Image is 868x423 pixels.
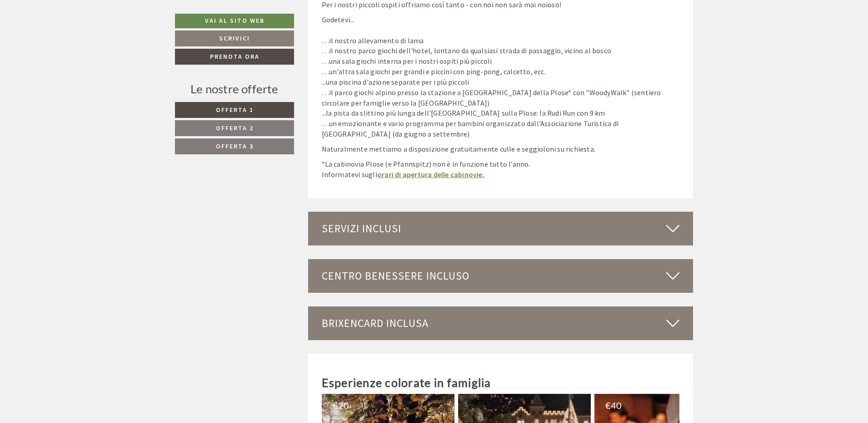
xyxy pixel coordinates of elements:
[14,27,137,34] div: [GEOGRAPHIC_DATA]
[322,15,680,139] p: Godetevi... …il nostro allevamento di lama …il nostro parco giochi dell'hotel, lontano da qualsia...
[175,14,294,28] a: Vai al sito web
[377,170,484,179] a: orari di apertura delle cabinovie.
[175,31,294,46] a: Scrivici
[333,401,338,410] span: €
[322,159,680,180] p: *La cabinovia Plose (e Pfannspitz) non è in funzione tutto l’anno. Informatevi sugli
[175,49,294,65] a: Prenota ora
[7,25,142,53] div: Buon giorno, come possiamo aiutarla?
[216,142,254,150] span: Offerta 3
[308,306,693,340] div: BrixenCard inclusa
[333,401,448,410] div: 20
[605,401,611,410] span: €
[216,106,254,114] span: Offerta 1
[216,124,254,132] span: Offerta 2
[312,240,358,256] button: Invia
[159,7,200,23] div: martedì
[175,81,294,97] div: Le nostre offerte
[322,377,680,389] h2: Esperienze colorate in famiglia
[308,259,693,293] div: Centro benessere incluso
[14,45,137,51] small: 09:17
[322,144,680,154] p: Naturalmente mettiamo a disposizione gratuitamente culle e seggioloni su richiesta.
[308,212,693,245] div: Servizi inclusi
[605,401,720,410] div: 40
